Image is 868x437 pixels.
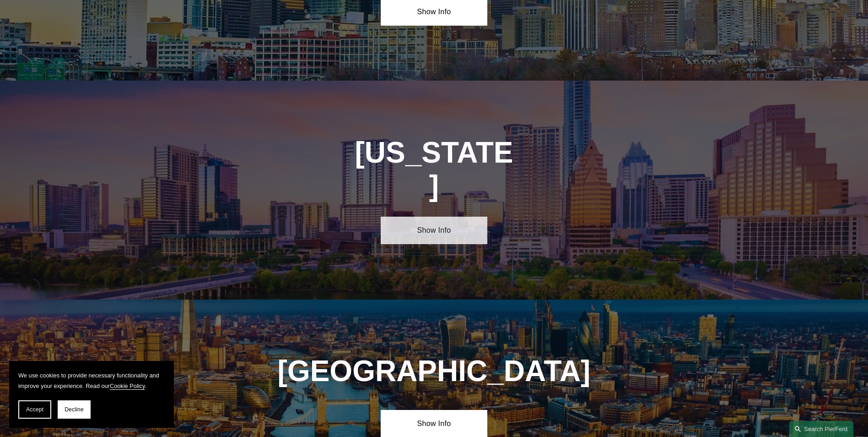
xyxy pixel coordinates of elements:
[18,370,165,391] p: We use cookies to provide necessary functionality and improve your experience. Read our .
[26,406,43,413] span: Accept
[110,382,145,389] a: Cookie Policy
[9,361,174,428] section: Cookie banner
[65,406,84,413] span: Decline
[789,421,853,437] a: Search this site
[274,355,594,388] h1: [GEOGRAPHIC_DATA]
[354,136,514,203] h1: [US_STATE]
[58,400,91,419] button: Decline
[18,400,51,419] button: Accept
[381,217,487,244] a: Show Info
